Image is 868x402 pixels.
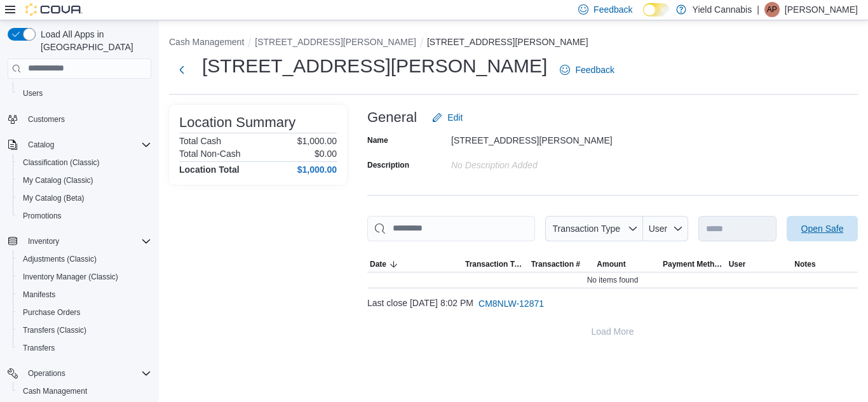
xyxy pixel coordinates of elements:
[3,110,156,128] button: Customers
[18,208,151,224] span: Promotions
[18,251,151,267] span: Adjustments (Classic)
[202,53,547,79] h1: [STREET_ADDRESS][PERSON_NAME]
[18,173,98,188] a: My Catalog (Classic)
[787,216,858,241] button: Open Safe
[23,157,100,168] span: Classification (Classic)
[23,307,81,318] span: Purchase Orders
[23,234,64,249] button: Inventory
[13,154,156,171] button: Classification (Classic)
[179,136,221,146] h6: Total Cash
[597,259,625,269] span: Amount
[370,259,386,269] span: Date
[23,193,85,203] span: My Catalog (Beta)
[367,291,858,316] div: Last close [DATE] 8:02 PM
[23,290,55,300] span: Manifests
[13,207,156,225] button: Promotions
[427,105,468,130] button: Edit
[255,37,416,47] button: [STREET_ADDRESS][PERSON_NAME]
[592,325,634,338] span: Load More
[18,323,151,338] span: Transfers (Classic)
[545,216,643,241] button: Transaction Type
[555,57,619,83] a: Feedback
[367,110,417,125] h3: General
[764,2,780,17] div: Alex Pak
[23,175,93,185] span: My Catalog (Classic)
[757,2,759,17] p: |
[23,111,151,127] span: Customers
[3,365,156,382] button: Operations
[367,216,535,241] input: This is a search bar. As you type, the results lower in the page will automatically filter.
[169,37,244,47] button: Cash Management
[473,291,549,316] button: CM8NLW-12871
[451,130,621,145] div: [STREET_ADDRESS][PERSON_NAME]
[18,86,48,101] a: Users
[25,3,83,16] img: Cova
[179,115,295,130] h3: Location Summary
[18,251,102,267] a: Adjustments (Classic)
[23,325,86,335] span: Transfers (Classic)
[18,287,151,302] span: Manifests
[794,259,815,269] span: Notes
[18,155,151,170] span: Classification (Classic)
[18,86,151,101] span: Users
[18,323,92,338] a: Transfers (Classic)
[726,257,792,272] button: User
[18,305,86,320] a: Purchase Orders
[18,340,60,356] a: Transfers
[465,259,526,269] span: Transaction Type
[18,155,105,170] a: Classification (Classic)
[643,3,670,17] input: Dark Mode
[36,28,151,53] span: Load All Apps in [GEOGRAPHIC_DATA]
[13,84,156,102] button: Users
[23,254,97,264] span: Adjustments (Classic)
[660,257,726,272] button: Payment Methods
[13,286,156,304] button: Manifests
[3,232,156,250] button: Inventory
[13,268,156,286] button: Inventory Manager (Classic)
[552,224,620,234] span: Transaction Type
[13,250,156,268] button: Adjustments (Classic)
[18,173,151,188] span: My Catalog (Classic)
[13,321,156,339] button: Transfers (Classic)
[18,305,151,320] span: Purchase Orders
[18,191,90,206] a: My Catalog (Beta)
[792,257,858,272] button: Notes
[23,234,151,249] span: Inventory
[451,155,621,170] div: No Description added
[23,366,151,381] span: Operations
[23,112,70,127] a: Customers
[463,257,529,272] button: Transaction Type
[315,149,337,159] p: $0.00
[427,37,588,47] button: [STREET_ADDRESS][PERSON_NAME]
[367,160,409,170] label: Description
[18,384,151,399] span: Cash Management
[447,111,463,124] span: Edit
[297,136,337,146] p: $1,000.00
[23,343,55,353] span: Transfers
[643,216,688,241] button: User
[28,114,65,124] span: Customers
[18,384,92,399] a: Cash Management
[23,211,62,221] span: Promotions
[23,272,118,282] span: Inventory Manager (Classic)
[693,2,752,17] p: Yield Cannabis
[18,287,60,302] a: Manifests
[593,3,632,16] span: Feedback
[18,191,151,206] span: My Catalog (Beta)
[28,236,59,246] span: Inventory
[801,222,844,235] span: Open Safe
[663,259,724,269] span: Payment Methods
[169,36,858,51] nav: An example of EuiBreadcrumbs
[367,319,858,344] button: Load More
[169,57,194,83] button: Next
[18,208,67,224] a: Promotions
[785,2,858,17] p: [PERSON_NAME]
[594,257,660,272] button: Amount
[18,340,151,356] span: Transfers
[529,257,595,272] button: Transaction #
[28,140,54,150] span: Catalog
[3,136,156,154] button: Catalog
[575,64,614,76] span: Feedback
[13,304,156,321] button: Purchase Orders
[23,366,71,381] button: Operations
